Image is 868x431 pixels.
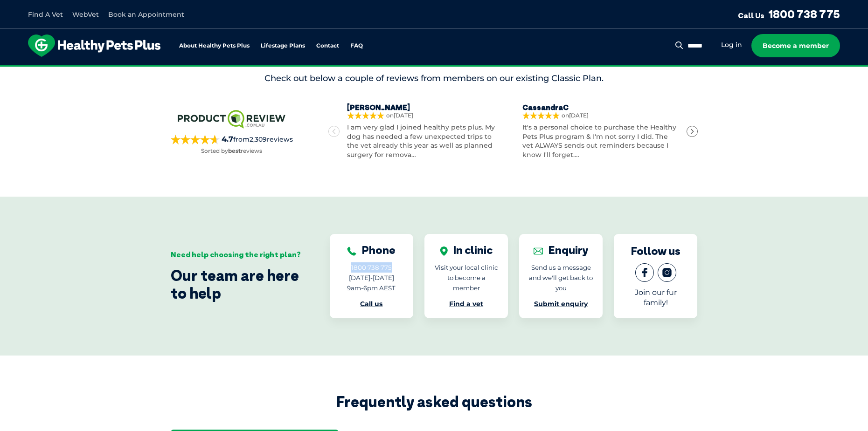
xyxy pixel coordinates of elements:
div: Enquiry [534,243,589,257]
div: Phone [347,243,396,257]
strong: 4.7 [222,135,233,144]
img: Enquiry [534,246,543,256]
a: Contact [316,43,339,49]
span: 9am-6pm AEST [347,284,396,292]
a: WebVet [72,10,99,19]
img: hpp-logo [28,34,160,57]
a: Submit enquiry [534,300,588,308]
div: Need help choosing the right plan? [171,250,302,259]
strong: best [228,147,241,154]
span: [DATE]-[DATE] [349,274,394,281]
a: Call us [360,300,382,308]
a: FAQ [350,43,363,49]
a: Find a vet [449,300,483,308]
div: 5 out of 5 stars [347,112,384,119]
img: In clinic [440,246,448,256]
span: 2,309 reviews [250,135,293,144]
div: Follow us [631,244,681,258]
a: Become a member [751,34,840,57]
span: Visit your local clinic to become a member [435,264,498,292]
span: Send us a message and we'll get back to you [529,264,593,292]
h4: CassandraC [522,103,679,112]
h4: [PERSON_NAME] [347,103,504,112]
div: Our team are here to help [171,267,302,302]
span: on [DATE] [386,113,504,118]
a: Log in [721,41,742,49]
a: Find A Vet [28,10,63,19]
span: Proactive, preventative wellness program designed to keep your pet healthier and happier for longer [260,65,608,74]
p: Sorted by reviews [201,147,262,155]
p: Check out below a couple of reviews from members on our existing Classic Plan. [171,73,698,84]
p: I am very glad I joined healthy pets plus. My dog has needed a few unexpected trips to the vet al... [347,123,504,159]
h2: Frequently asked questions [171,393,698,410]
p: Join our fur family! [623,287,688,308]
a: Lifestage Plans [261,43,305,49]
a: Book an Appointment [108,10,184,19]
a: [PERSON_NAME]on[DATE]I am very glad I joined healthy pets plus. My dog has needed a few unexpecte... [347,103,504,160]
div: 4.7 out of 5 stars [171,135,220,144]
p: It's a personal choice to purchase the Healthy Pets Plus program & I'm not sorry I did. The vet A... [522,123,679,159]
span: on [DATE] [562,113,679,118]
a: About Healthy Pets Plus [179,43,250,49]
span: from [220,134,293,144]
a: Call Us1800 738 775 [738,7,840,21]
img: Phone [347,246,356,256]
button: Search [674,41,685,50]
a: 4.7from2,309reviewsSorted bybestreviews [171,107,293,155]
span: Call Us [738,11,764,20]
span: 1800 738 775 [351,264,392,271]
a: CassandraCon[DATE]It's a personal choice to purchase the Healthy Pets Plus program & I'm not sorr... [522,103,679,160]
div: In clinic [440,243,493,257]
div: 5 out of 5 stars [522,112,560,119]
